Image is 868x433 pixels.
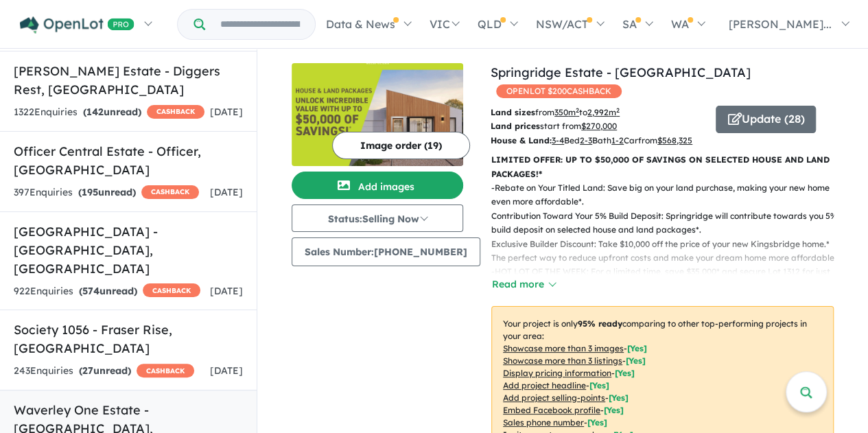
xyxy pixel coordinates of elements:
[580,135,592,145] u: 2-3
[503,405,600,415] u: Embed Facebook profile
[210,364,243,377] span: [DATE]
[657,135,692,145] u: $ 568,325
[14,320,243,358] h5: Society 1056 - Fraser Rise , [GEOGRAPHIC_DATA]
[496,84,622,98] span: OPENLOT $ 200 CASHBACK
[491,181,845,265] p: - Rebate on Your Titled Land: Save big on your land purchase, making your new home even more affo...
[503,393,605,403] u: Add project selling-points
[576,106,579,114] sup: 2
[14,142,243,179] h5: Officer Central Estate - Officer , [GEOGRAPHIC_DATA]
[83,106,141,118] strong: ( unread)
[86,106,104,118] span: 142
[581,121,617,131] u: $ 270,000
[491,277,556,292] button: Read more
[578,318,622,329] b: 95 % ready
[14,222,243,278] h5: [GEOGRAPHIC_DATA] - [GEOGRAPHIC_DATA] , [GEOGRAPHIC_DATA]
[491,119,705,133] p: start from
[579,107,620,117] span: to
[729,17,832,31] span: [PERSON_NAME]...
[626,355,646,366] span: [ Yes ]
[587,417,607,428] span: [ Yes ]
[616,106,620,114] sup: 2
[552,135,564,145] u: 3-4
[14,62,243,99] h5: [PERSON_NAME] Estate - Diggers Rest , [GEOGRAPHIC_DATA]
[491,153,834,181] p: LIMITED OFFER: UP TO $50,000 OF SAVINGS ON SELECTED HOUSE AND LAND PACKAGES!*
[503,417,584,428] u: Sales phone number
[589,380,609,390] span: [ Yes ]
[143,283,200,297] span: CASHBACK
[20,16,134,34] img: Openlot PRO Logo White
[627,343,647,353] span: [ Yes ]
[615,368,635,378] span: [ Yes ]
[716,106,816,133] button: Update (28)
[609,393,629,403] span: [ Yes ]
[210,285,243,297] span: [DATE]
[14,363,194,379] div: 243 Enquir ies
[292,204,463,232] button: Status:Selling Now
[503,380,586,390] u: Add project headline
[503,343,624,353] u: Showcase more than 3 images
[491,65,751,80] a: Springridge Estate - [GEOGRAPHIC_DATA]
[554,107,579,117] u: 350 m
[292,172,463,199] button: Add images
[14,283,200,300] div: 922 Enquir ies
[491,107,535,117] b: Land sizes
[604,405,624,415] span: [ Yes ]
[79,285,137,297] strong: ( unread)
[503,368,611,378] u: Display pricing information
[332,132,470,159] button: Image order (19)
[137,364,194,377] span: CASHBACK
[210,106,243,118] span: [DATE]
[14,104,204,121] div: 1322 Enquir ies
[82,186,98,198] span: 195
[147,105,204,119] span: CASHBACK
[82,364,93,377] span: 27
[491,106,705,119] p: from
[611,135,624,145] u: 1-2
[78,186,136,198] strong: ( unread)
[491,265,845,293] p: - HOT LOT OF THE WEEK: For a limited time, save $35,000* and secure Lot 1312 for just $300,000*. ...
[491,134,705,148] p: Bed Bath Car from
[82,285,99,297] span: 574
[503,355,622,366] u: Showcase more than 3 listings
[292,63,463,166] img: Springridge Estate - Wallan
[587,107,620,117] u: 2,992 m
[292,237,480,266] button: Sales Number:[PHONE_NUMBER]
[491,135,552,145] b: House & Land:
[208,10,312,39] input: Try estate name, suburb, builder or developer
[491,121,540,131] b: Land prices
[141,185,199,199] span: CASHBACK
[14,185,199,201] div: 397 Enquir ies
[210,186,243,198] span: [DATE]
[79,364,131,377] strong: ( unread)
